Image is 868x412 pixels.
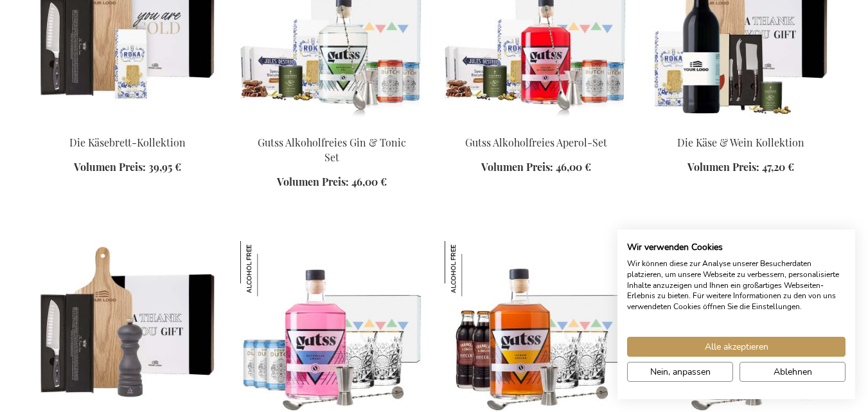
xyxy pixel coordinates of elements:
a: Volumen Preis: 46,00 € [481,160,591,175]
a: Gutss Non-Alcoholic Aperol Set Gutss Alkoholfreies Aperol-Set [445,119,628,131]
a: Volumen Preis: 47,20 € [687,160,794,175]
a: Gutss Alkoholfreies Aperol-Set [465,136,607,149]
span: 47,20 € [762,160,794,174]
span: Nein, anpassen [650,365,711,379]
a: Die Käsebrett-Kollektion [69,136,186,149]
span: 46,00 € [556,160,591,174]
span: Volumen Preis: [74,160,146,174]
button: Alle verweigern cookies [740,362,846,382]
span: Volumen Preis: [687,160,759,174]
button: cookie Einstellungen anpassen [627,362,733,382]
h2: Wir verwenden Cookies [627,242,846,253]
button: Akzeptieren Sie alle cookies [627,337,846,357]
span: Ablehnen [774,365,812,379]
a: Volumen Preis: 39,95 € [74,160,181,175]
span: Alle akzeptieren [705,340,768,354]
img: Gutss Cuba Libre Mocktail Set [445,241,500,296]
a: Die Käse & Wein Kollektion [649,119,833,131]
span: 39,95 € [148,160,181,174]
a: Gutss Non-Alcoholic Gin & Tonic Set Gutss Alkoholfreies Gin & Tonic Set [240,119,424,131]
a: Volumen Preis: 46,00 € [277,175,387,190]
span: 46,00 € [351,175,387,188]
a: Die Käse & Wein Kollektion [677,136,804,149]
img: Gutss Botanical Sweet Gin Tonic Mocktail Set [240,241,296,296]
a: The Cheese Board Collection [36,119,220,131]
p: Wir können diese zur Analyse unserer Besucherdaten platzieren, um unsere Webseite zu verbessern, ... [627,258,846,312]
span: Volumen Preis: [277,175,349,188]
span: Volumen Preis: [481,160,553,174]
a: Gutss Alkoholfreies Gin & Tonic Set [258,136,406,164]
